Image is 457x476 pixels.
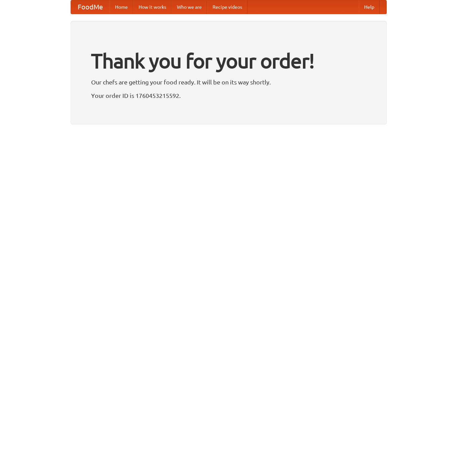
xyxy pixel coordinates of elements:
p: Our chefs are getting your food ready. It will be on its way shortly. [91,77,366,87]
p: Your order ID is 1760453215592. [91,90,366,101]
a: Recipe videos [207,0,247,14]
h1: Thank you for your order! [91,45,366,77]
a: How it works [133,0,172,14]
a: Home [110,0,133,14]
a: Who we are [172,0,207,14]
a: FoodMe [71,0,110,14]
a: Help [359,0,380,14]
